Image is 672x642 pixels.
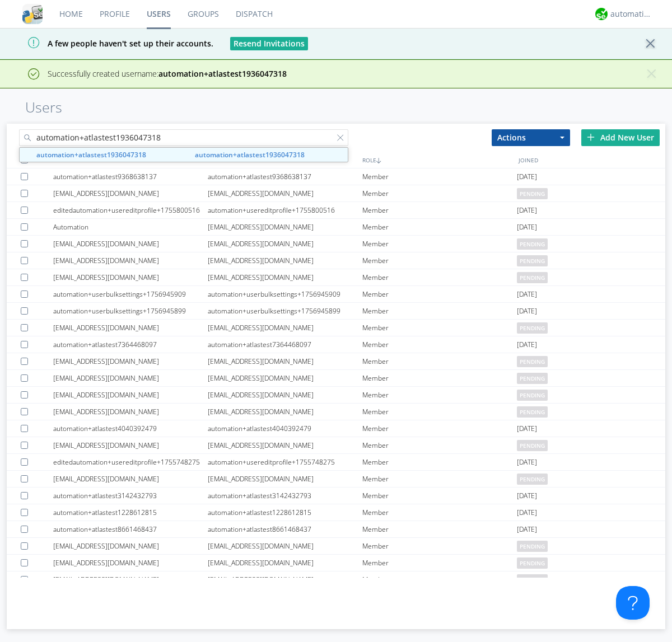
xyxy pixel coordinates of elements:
[7,471,665,488] a: [EMAIL_ADDRESS][DOMAIN_NAME][EMAIL_ADDRESS][DOMAIN_NAME]Memberpending
[19,129,348,146] input: Search users
[362,454,517,470] div: Member
[208,571,362,588] div: [EMAIL_ADDRESS][DOMAIN_NAME]
[517,440,548,451] span: pending
[517,474,548,485] span: pending
[208,168,362,185] div: automation+atlastest9368638137
[517,406,548,418] span: pending
[517,188,548,199] span: pending
[208,185,362,201] div: [EMAIL_ADDRESS][DOMAIN_NAME]
[610,8,652,20] div: automation+atlas
[7,370,665,387] a: [EMAIL_ADDRESS][DOMAIN_NAME][EMAIL_ADDRESS][DOMAIN_NAME]Memberpending
[362,370,517,386] div: Member
[158,68,287,79] strong: automation+atlastest1936047318
[517,574,548,585] span: pending
[516,152,672,168] div: JOINED
[7,437,665,454] a: [EMAIL_ADDRESS][DOMAIN_NAME][EMAIL_ADDRESS][DOMAIN_NAME]Memberpending
[362,269,517,285] div: Member
[208,236,362,252] div: [EMAIL_ADDRESS][DOMAIN_NAME]
[208,504,362,521] div: automation+atlastest1228612815
[362,488,517,504] div: Member
[53,252,208,269] div: [EMAIL_ADDRESS][DOMAIN_NAME]
[22,4,43,24] img: cddb5a64eb264b2086981ab96f4c1ba7
[517,541,548,552] span: pending
[7,555,665,571] a: [EMAIL_ADDRESS][DOMAIN_NAME][EMAIL_ADDRESS][DOMAIN_NAME]Memberpending
[517,557,548,569] span: pending
[517,286,537,303] span: [DATE]
[36,150,146,160] strong: automation+atlastest1936047318
[362,336,517,353] div: Member
[517,454,537,471] span: [DATE]
[53,320,208,336] div: [EMAIL_ADDRESS][DOMAIN_NAME]
[53,404,208,420] div: [EMAIL_ADDRESS][DOMAIN_NAME]
[208,471,362,487] div: [EMAIL_ADDRESS][DOMAIN_NAME]
[362,303,517,319] div: Member
[362,320,517,336] div: Member
[7,504,665,521] a: automation+atlastest1228612815automation+atlastest1228612815Member[DATE]
[53,571,208,588] div: [EMAIL_ADDRESS][DOMAIN_NAME]
[53,454,208,470] div: editedautomation+usereditprofile+1755748275
[53,269,208,285] div: [EMAIL_ADDRESS][DOMAIN_NAME]
[208,555,362,571] div: [EMAIL_ADDRESS][DOMAIN_NAME]
[208,404,362,420] div: [EMAIL_ADDRESS][DOMAIN_NAME]
[362,387,517,403] div: Member
[208,269,362,285] div: [EMAIL_ADDRESS][DOMAIN_NAME]
[53,336,208,353] div: automation+atlastest7364468097
[517,504,537,521] span: [DATE]
[208,336,362,353] div: automation+atlastest7364468097
[362,236,517,252] div: Member
[362,504,517,521] div: Member
[362,353,517,369] div: Member
[208,353,362,369] div: [EMAIL_ADDRESS][DOMAIN_NAME]
[53,555,208,571] div: [EMAIL_ADDRESS][DOMAIN_NAME]
[230,37,308,50] button: Resend Invitations
[208,320,362,336] div: [EMAIL_ADDRESS][DOMAIN_NAME]
[362,286,517,302] div: Member
[7,571,665,588] a: [EMAIL_ADDRESS][DOMAIN_NAME][EMAIL_ADDRESS][DOMAIN_NAME]Memberpending
[362,202,517,218] div: Member
[53,538,208,554] div: [EMAIL_ADDRESS][DOMAIN_NAME]
[208,538,362,554] div: [EMAIL_ADDRESS][DOMAIN_NAME]
[208,387,362,403] div: [EMAIL_ADDRESS][DOMAIN_NAME]
[208,437,362,453] div: [EMAIL_ADDRESS][DOMAIN_NAME]
[208,454,362,470] div: automation+usereditprofile+1755748275
[53,387,208,403] div: [EMAIL_ADDRESS][DOMAIN_NAME]
[517,390,548,401] span: pending
[7,168,665,185] a: automation+atlastest9368638137automation+atlastest9368638137Member[DATE]
[517,322,548,334] span: pending
[53,420,208,437] div: automation+atlastest4040392479
[208,488,362,504] div: automation+atlastest3142432793
[362,185,517,201] div: Member
[362,538,517,554] div: Member
[53,437,208,453] div: [EMAIL_ADDRESS][DOMAIN_NAME]
[517,168,537,185] span: [DATE]
[53,185,208,201] div: [EMAIL_ADDRESS][DOMAIN_NAME]
[53,303,208,319] div: automation+userbulksettings+1756945899
[517,373,548,384] span: pending
[7,236,665,252] a: [EMAIL_ADDRESS][DOMAIN_NAME][EMAIL_ADDRESS][DOMAIN_NAME]Memberpending
[53,202,208,218] div: editedautomation+usereditprofile+1755800516
[517,303,537,320] span: [DATE]
[7,521,665,538] a: automation+atlastest8661468437automation+atlastest8661468437Member[DATE]
[208,202,362,218] div: automation+usereditprofile+1755800516
[587,133,595,141] img: plus.svg
[208,219,362,235] div: [EMAIL_ADDRESS][DOMAIN_NAME]
[7,454,665,471] a: editedautomation+usereditprofile+1755748275automation+usereditprofile+1755748275Member[DATE]
[616,586,650,620] iframe: Toggle Customer Support
[517,420,537,437] span: [DATE]
[48,68,287,79] span: Successfully created username:
[517,202,537,219] span: [DATE]
[53,236,208,252] div: [EMAIL_ADDRESS][DOMAIN_NAME]
[517,521,537,538] span: [DATE]
[362,555,517,571] div: Member
[362,420,517,437] div: Member
[208,521,362,537] div: automation+atlastest8661468437
[53,521,208,537] div: automation+atlastest8661468437
[595,8,608,20] img: d2d01cd9b4174d08988066c6d424eccd
[208,252,362,269] div: [EMAIL_ADDRESS][DOMAIN_NAME]
[7,303,665,320] a: automation+userbulksettings+1756945899automation+userbulksettings+1756945899Member[DATE]
[7,286,665,303] a: automation+userbulksettings+1756945909automation+userbulksettings+1756945909Member[DATE]
[362,219,517,235] div: Member
[7,420,665,437] a: automation+atlastest4040392479automation+atlastest4040392479Member[DATE]
[53,168,208,185] div: automation+atlastest9368638137
[7,320,665,336] a: [EMAIL_ADDRESS][DOMAIN_NAME][EMAIL_ADDRESS][DOMAIN_NAME]Memberpending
